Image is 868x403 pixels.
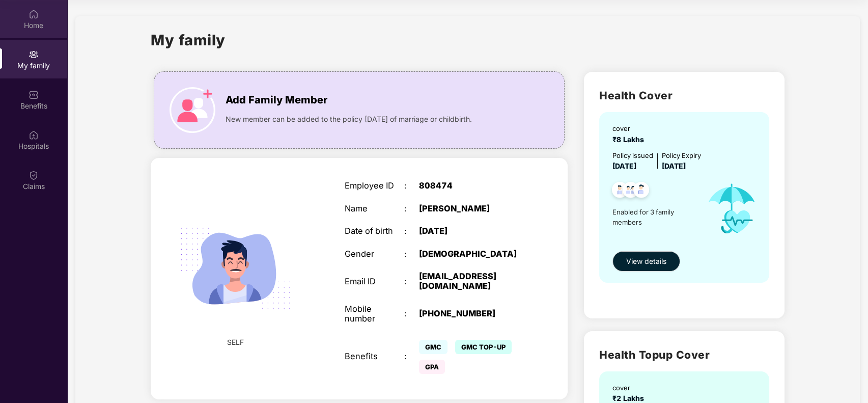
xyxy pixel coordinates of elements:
div: Date of birth [345,226,404,236]
div: : [404,181,419,191]
img: svg+xml;base64,PHN2ZyB3aWR0aD0iMjAiIGhlaWdodD0iMjAiIHZpZXdCb3g9IjAgMCAyMCAyMCIgZmlsbD0ibm9uZSIgeG... [29,49,39,60]
div: Email ID [345,277,404,286]
span: View details [626,256,666,267]
img: svg+xml;base64,PHN2ZyBpZD0iQ2xhaW0iIHhtbG5zPSJodHRwOi8vd3d3LnczLm9yZy8yMDAwL3N2ZyIgd2lkdGg9IjIwIi... [29,170,39,180]
div: 808474 [419,181,523,191]
span: [DATE] [612,162,636,170]
img: svg+xml;base64,PHN2ZyB4bWxucz0iaHR0cDovL3d3dy53My5vcmcvMjAwMC9zdmciIHdpZHRoPSIyMjQiIGhlaWdodD0iMT... [167,200,304,337]
div: Policy Expiry [662,150,701,160]
div: cover [612,383,648,393]
div: Employee ID [345,181,404,191]
div: : [404,204,419,213]
h2: Health Cover [599,87,769,104]
div: : [404,277,419,286]
div: [PHONE_NUMBER] [419,309,523,318]
img: svg+xml;base64,PHN2ZyB4bWxucz0iaHR0cDovL3d3dy53My5vcmcvMjAwMC9zdmciIHdpZHRoPSI0OC45NDMiIGhlaWdodD... [607,179,632,204]
div: [EMAIL_ADDRESS][DOMAIN_NAME] [419,272,523,291]
div: : [404,352,419,361]
img: svg+xml;base64,PHN2ZyB4bWxucz0iaHR0cDovL3d3dy53My5vcmcvMjAwMC9zdmciIHdpZHRoPSI0OC45MTUiIGhlaWdodD... [618,179,643,204]
span: [DATE] [662,162,686,170]
div: Gender [345,249,404,259]
div: [PERSON_NAME] [419,204,523,213]
img: svg+xml;base64,PHN2ZyBpZD0iSG9tZSIgeG1sbnM9Imh0dHA6Ly93d3cudzMub3JnLzIwMDAvc3ZnIiB3aWR0aD0iMjAiIG... [29,9,39,19]
span: ₹2 Lakhs [612,394,648,402]
span: GPA [419,360,445,374]
span: ₹8 Lakhs [612,135,648,144]
img: svg+xml;base64,PHN2ZyBpZD0iSG9zcGl0YWxzIiB4bWxucz0iaHR0cDovL3d3dy53My5vcmcvMjAwMC9zdmciIHdpZHRoPS... [29,130,39,140]
h2: Health Topup Cover [599,346,769,363]
div: cover [612,123,648,133]
img: icon [697,172,767,246]
h1: My family [151,29,226,51]
img: svg+xml;base64,PHN2ZyBpZD0iQmVuZWZpdHMiIHhtbG5zPSJodHRwOi8vd3d3LnczLm9yZy8yMDAwL3N2ZyIgd2lkdGg9Ij... [29,90,39,100]
div: [DATE] [419,226,523,236]
span: Enabled for 3 family members [612,207,697,228]
span: Add Family Member [226,92,327,108]
div: Policy issued [612,150,653,160]
img: icon [170,87,215,133]
img: svg+xml;base64,PHN2ZyB4bWxucz0iaHR0cDovL3d3dy53My5vcmcvMjAwMC9zdmciIHdpZHRoPSI0OC45NDMiIGhlaWdodD... [629,179,654,204]
span: GMC [419,340,447,354]
div: Mobile number [345,304,404,324]
span: GMC TOP-UP [455,340,512,354]
span: SELF [227,337,244,348]
div: : [404,249,419,259]
div: Name [345,204,404,213]
div: [DEMOGRAPHIC_DATA] [419,249,523,259]
span: New member can be added to the policy [DATE] of marriage or childbirth. [226,114,472,125]
div: : [404,226,419,236]
div: : [404,309,419,318]
div: Benefits [345,352,404,361]
button: View details [612,251,680,272]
